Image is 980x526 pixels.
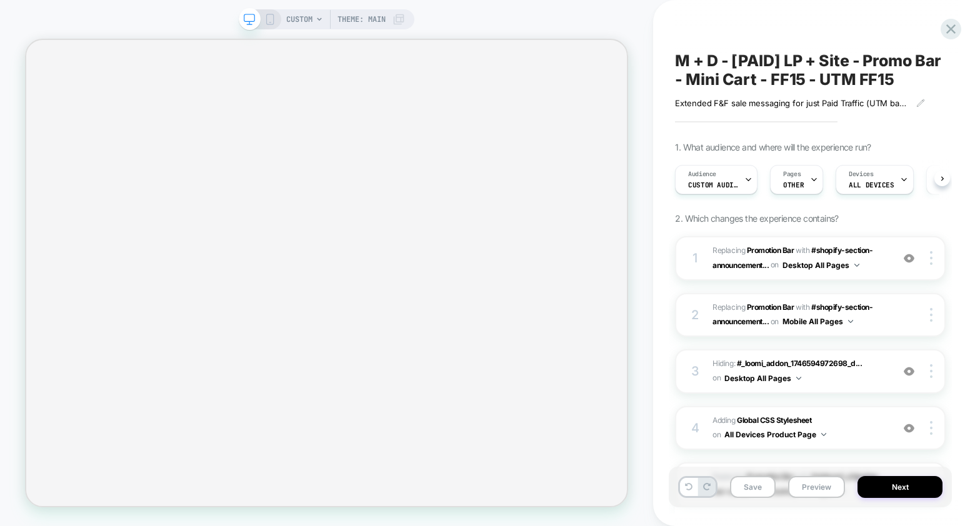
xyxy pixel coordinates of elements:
[688,181,738,189] span: Custom Audience
[689,360,701,382] div: 3
[771,258,779,272] span: on
[930,251,932,265] img: close
[712,302,794,312] span: Replacing
[675,142,871,152] span: 1. What audience and where will the experience run?
[854,264,859,267] img: down arrow
[689,247,701,269] div: 1
[675,51,946,89] span: M + D - [PAID] LP + Site - Promo Bar - Mini Cart - FF15 - UTM FF15
[724,370,801,386] button: Desktop All Pages
[930,364,932,378] img: close
[747,302,794,312] b: Promotion Bar
[939,170,964,179] span: Trigger
[848,320,853,323] img: down arrow
[904,423,914,434] img: crossed eye
[712,428,721,442] span: on
[796,302,809,312] span: WITH
[286,9,312,29] span: CUSTOM
[821,433,826,436] img: down arrow
[337,9,386,29] span: Theme: MAIN
[737,359,862,368] span: #_loomi_addon_1746594972698_d...
[783,181,804,189] span: OTHER
[849,181,894,189] span: ALL DEVICES
[788,476,845,498] button: Preview
[782,257,859,273] button: Desktop All Pages
[712,414,886,443] span: Adding
[747,246,794,255] b: Promotion Bar
[904,253,914,264] img: crossed eye
[796,246,809,255] span: WITH
[730,476,776,498] button: Save
[712,357,886,386] span: Hiding :
[675,213,838,224] span: 2. Which changes the experience contains?
[737,415,811,425] b: Global CSS Stylesheet
[688,170,716,179] span: Audience
[930,421,932,435] img: close
[712,302,872,326] span: #shopify-section-announcement...
[857,476,942,498] button: Next
[782,314,853,329] button: Mobile All Pages
[675,98,907,108] span: Extended F&F sale messaging for just Paid Traffic (UTM based targeting on key LPs)
[796,377,801,380] img: down arrow
[689,417,701,439] div: 4
[689,304,701,326] div: 2
[724,427,826,442] button: All Devices Product Page
[712,246,794,255] span: Replacing
[930,308,932,322] img: close
[783,170,801,179] span: Pages
[849,170,873,179] span: Devices
[904,366,914,377] img: crossed eye
[771,315,779,329] span: on
[712,371,721,385] span: on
